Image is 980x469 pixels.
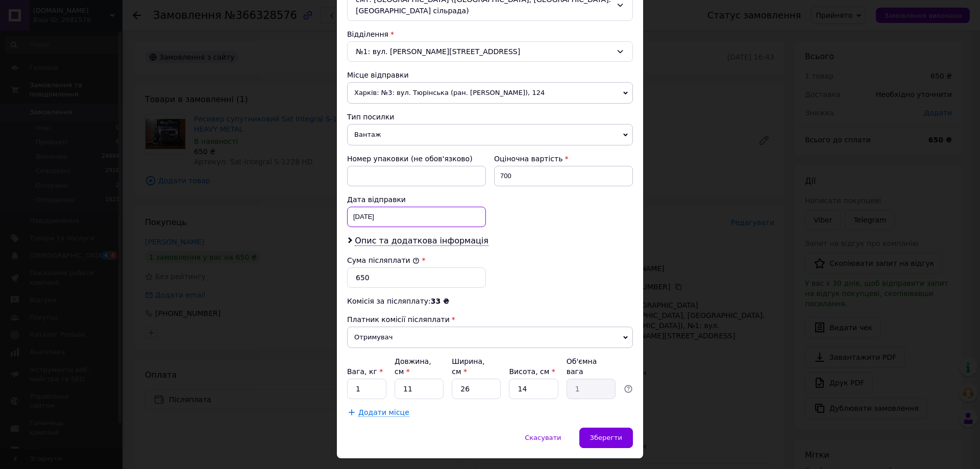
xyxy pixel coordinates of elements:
[525,434,561,441] span: Скасувати
[347,29,633,39] div: Відділення
[347,194,486,205] div: Дата відправки
[395,357,431,376] label: Довжина, см
[452,357,484,376] label: Ширина, см
[355,236,488,246] span: Опис та додаткова інформація
[347,124,633,145] span: Вантаж
[494,154,633,164] div: Оціночна вартість
[347,71,409,79] span: Місце відправки
[347,41,633,62] div: №1: вул. [PERSON_NAME][STREET_ADDRESS]
[567,356,616,377] div: Об'ємна вага
[347,154,486,164] div: Номер упаковки (не обов'язково)
[347,113,394,121] span: Тип посилки
[509,367,555,376] label: Висота, см
[347,256,420,264] label: Сума післяплати
[347,296,633,306] div: Комісія за післяплату:
[431,297,449,305] span: 33 ₴
[347,82,633,104] span: Харків: №3: вул. Тюрінська (ран. [PERSON_NAME]), 124
[347,367,383,376] label: Вага, кг
[358,408,409,417] span: Додати місце
[590,434,622,441] span: Зберегти
[347,315,450,324] span: Платник комісії післяплати
[347,327,633,348] span: Отримувач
